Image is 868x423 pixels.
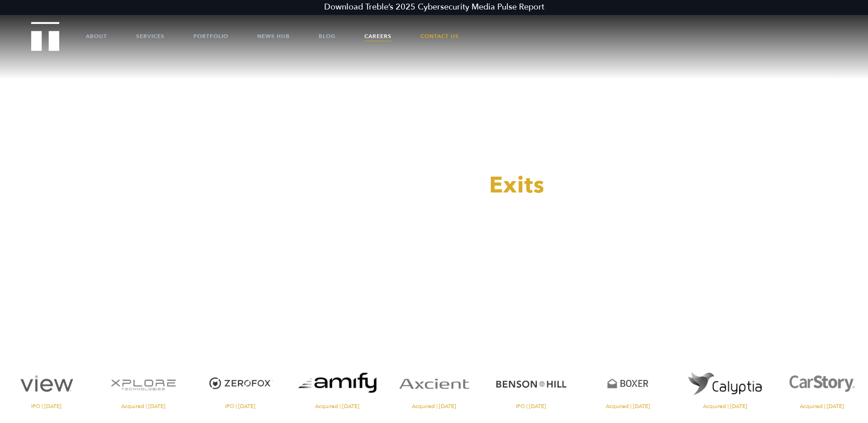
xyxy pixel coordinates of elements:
span: Acquired | [DATE] [388,404,480,409]
img: Axcient logo [388,364,480,404]
img: Benson Hill logo [485,364,577,404]
a: Visit the website [679,364,771,409]
span: Acquired | [DATE] [291,404,383,409]
a: News Hub [257,23,290,50]
a: Blog [319,23,335,50]
a: Visit the Benson Hill website [485,364,577,409]
a: Visit the Boxer website [582,364,674,409]
img: ZeroFox logo [194,364,286,404]
span: Acquired | [DATE] [97,404,189,409]
a: Visit the ZeroFox website [194,364,286,409]
a: Contact Us [420,23,459,50]
a: Visit the website [291,364,383,409]
a: Portfolio [193,23,228,50]
span: IPO | [DATE] [485,404,577,409]
img: Treble logo [31,22,60,51]
span: Acquired | [DATE] [679,404,771,409]
a: Visit the XPlore website [97,364,189,409]
a: Careers [364,23,392,50]
span: Acquired | [DATE] [582,404,674,409]
a: Services [136,23,165,50]
img: XPlore logo [97,364,189,404]
a: Visit the CarStory website [776,364,868,409]
a: Visit the Axcient website [388,364,480,409]
span: Acquired | [DATE] [776,404,868,409]
img: Boxer logo [582,364,674,404]
img: CarStory logo [776,364,868,404]
a: About [86,23,107,50]
span: Exits [489,170,545,201]
span: IPO | [DATE] [194,404,286,409]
